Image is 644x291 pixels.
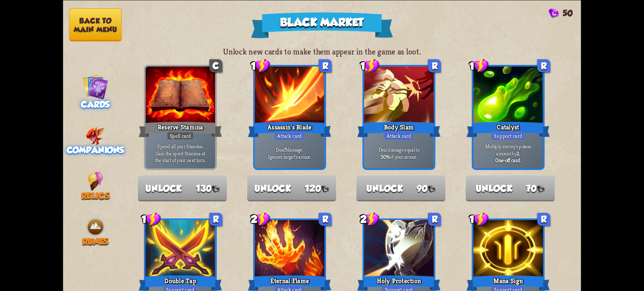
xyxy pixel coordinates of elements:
[141,212,161,227] div: 1
[251,212,270,227] div: 2
[210,59,223,72] div: C
[360,212,379,227] div: 2
[517,149,519,156] b: 2
[82,237,109,247] span: Runes
[538,213,551,226] div: R
[210,213,223,226] div: R
[469,58,488,73] div: 1
[548,8,573,18] div: Gems
[69,8,122,41] button: Back to main menu
[319,59,332,72] div: R
[257,146,323,160] p: Deal damage. Ignores target's armor.
[167,131,194,140] div: Spell card
[251,12,393,38] div: Black Market
[466,175,555,201] button: Unlock 70
[356,175,445,201] button: Unlock 90
[83,74,109,100] img: Cards_Icon.png
[538,59,551,72] div: R
[248,120,331,139] div: Assassin's Blade
[138,175,227,201] button: Unlock 130
[360,58,379,73] div: 1
[357,120,441,139] div: Body Slam
[428,185,435,193] img: Gem.png
[466,120,550,139] div: Catalyst
[86,126,105,145] img: Little_Fire_Dragon.png
[319,213,332,226] div: R
[321,185,329,193] img: Gem.png
[491,131,525,140] div: Support card
[212,185,219,193] img: Gem.png
[285,146,287,153] b: 7
[384,131,414,140] div: Attack card
[81,99,110,109] span: Cards
[548,8,559,18] img: Gem.png
[147,143,213,163] p: Spend all your Stamina. Gain the spent Stamina at the start of your next turn.
[428,59,441,72] div: R
[67,145,124,155] span: Companions
[81,191,110,201] span: Relics
[366,146,432,160] p: Deal damage equal to of your armor.
[469,212,488,227] div: 1
[86,217,105,236] img: Earth.png
[139,120,222,139] div: Reserve Stamina
[275,131,305,140] div: Attack card
[247,175,336,201] button: Unlock 120
[88,171,103,191] img: IceCream.png
[537,185,544,193] img: Gem.png
[63,46,581,57] p: Unlock new cards to make them appear in the game as loot.
[428,213,441,226] div: R
[495,157,521,163] b: One-off card.
[475,143,541,157] p: Multiply enemy's poison amount by .
[251,58,270,73] div: 1
[381,153,390,160] b: 50%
